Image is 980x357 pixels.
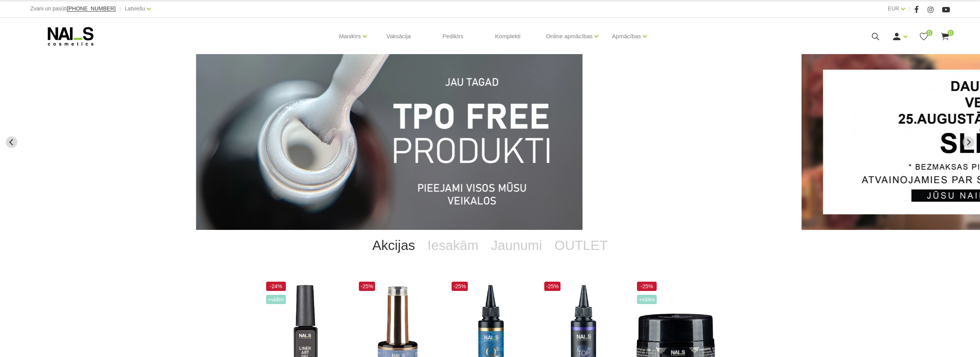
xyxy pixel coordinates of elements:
[888,4,899,13] a: EUR
[266,282,286,291] span: -24%
[940,32,950,41] a: 0
[963,136,974,148] button: Next slide
[6,136,17,148] button: Go to last slide
[637,295,657,304] span: +Video
[544,282,561,291] span: -25%
[948,30,954,36] span: 0
[119,4,121,14] span: |
[421,230,485,261] a: Iesakām
[30,4,115,14] div: Zvani un pasūti
[359,282,375,291] span: -25%
[196,54,784,230] li: 1 of 12
[380,18,417,55] a: Vaksācija
[612,21,641,52] a: Apmācības
[266,295,286,304] span: +Video
[125,4,145,13] a: Latviešu
[489,18,527,55] a: Komplekti
[485,230,548,261] a: Jaunumi
[67,5,115,12] span: [PHONE_NUMBER]
[366,230,421,261] a: Akcijas
[548,230,614,261] a: OUTLET
[926,30,932,36] span: 0
[919,32,929,41] a: 0
[909,4,910,14] span: |
[452,282,468,291] span: -25%
[67,6,115,12] a: [PHONE_NUMBER]
[436,18,469,55] a: Pedikīrs
[546,21,593,52] a: Online apmācības
[637,282,657,291] span: -25%
[339,21,361,52] a: Manikīrs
